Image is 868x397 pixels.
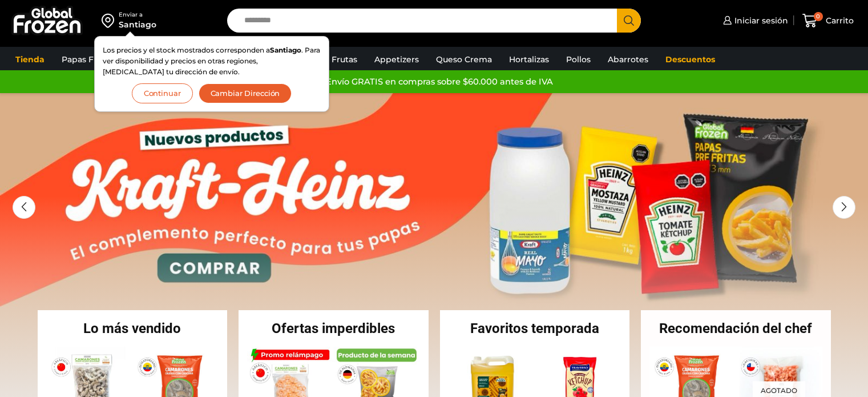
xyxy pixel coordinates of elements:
p: Los precios y el stock mostrados corresponden a . Para ver disponibilidad y precios en otras regi... [103,45,321,78]
a: Iniciar sesión [720,9,788,32]
button: Continuar [132,83,193,103]
div: Next slide [833,196,855,219]
button: Cambiar Dirección [199,83,292,103]
div: Enviar a [119,11,156,19]
span: Carrito [823,15,854,26]
a: 0 Carrito [800,7,857,34]
a: Papas Fritas [56,49,117,70]
a: Appetizers [369,49,425,70]
a: Descuentos [660,49,721,70]
span: 0 [814,12,823,21]
a: Hortalizas [503,49,555,70]
a: Abarrotes [602,49,654,70]
h2: Favoritos temporada [440,322,630,335]
a: Tienda [10,49,50,70]
div: Santiago [119,19,156,30]
h2: Lo más vendido [38,322,228,335]
a: Queso Crema [430,49,498,70]
div: Previous slide [13,196,35,219]
span: Iniciar sesión [732,15,788,26]
img: address-field-icon.svg [102,11,119,30]
a: Pollos [560,49,596,70]
button: Search button [617,9,641,33]
h2: Ofertas imperdibles [239,322,429,335]
h2: Recomendación del chef [641,322,831,335]
strong: Santiago [270,46,301,54]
